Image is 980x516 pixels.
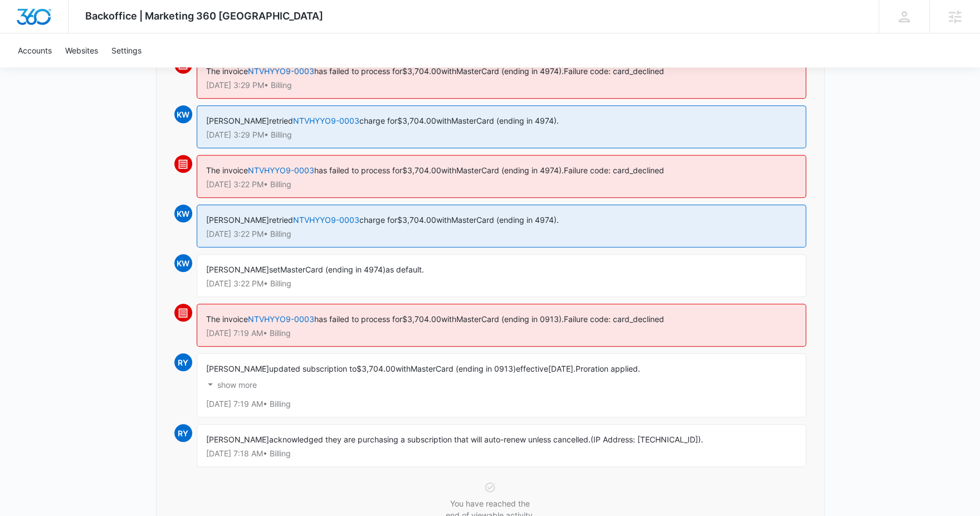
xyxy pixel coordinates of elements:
[314,165,402,175] span: has failed to process for
[174,424,192,442] span: RY
[411,364,516,373] span: MasterCard (ending in 0913)
[206,230,797,238] p: [DATE] 3:22 PM • Billing
[397,215,436,225] span: $3,704.00
[206,181,797,188] p: [DATE] 3:22 PM • Billing
[206,435,269,444] span: [PERSON_NAME]
[456,66,564,76] span: MasterCard (ending in 4974).
[269,364,357,373] span: updated subscription to
[564,314,664,324] span: Failure code: card_declined
[402,66,441,76] span: $3,704.00
[436,116,451,125] span: with
[441,165,456,175] span: with
[105,33,148,67] a: Settings
[456,314,564,324] span: MasterCard (ending in 0913).
[280,265,386,274] span: MasterCard (ending in 4974)
[359,215,397,225] span: charge for
[548,364,576,373] span: [DATE].
[269,215,293,225] span: retried
[206,314,248,324] span: The invoice
[206,400,797,408] p: [DATE] 7:19 AM • Billing
[206,374,257,396] button: show more
[206,265,269,274] span: [PERSON_NAME]
[293,116,359,125] a: NTVHYYO9-0003
[206,66,248,76] span: The invoice
[269,265,280,274] span: set
[174,105,192,123] span: KW
[357,364,396,373] span: $3,704.00
[516,364,548,373] span: effective
[441,66,456,76] span: with
[564,66,664,76] span: Failure code: card_declined
[269,435,591,444] span: acknowledged they are purchasing a subscription that will auto-renew unless cancelled.
[397,116,436,125] span: $3,704.00
[174,205,192,222] span: KW
[248,314,314,324] a: NTVHYYO9-0003
[174,254,192,272] span: KW
[451,116,559,125] span: MasterCard (ending in 4974).
[217,381,257,389] p: show more
[402,165,441,175] span: $3,704.00
[456,165,564,175] span: MasterCard (ending in 4974).
[206,165,248,175] span: The invoice
[206,81,797,89] p: [DATE] 3:29 PM • Billing
[293,215,359,225] a: NTVHYYO9-0003
[436,215,451,225] span: with
[402,314,441,324] span: $3,704.00
[451,215,559,225] span: MasterCard (ending in 4974).
[564,165,664,175] span: Failure code: card_declined
[591,435,703,444] span: (IP Address: [TECHNICAL_ID]).
[11,33,58,67] a: Accounts
[314,66,402,76] span: has failed to process for
[576,364,640,373] span: Proration applied.
[85,10,323,22] span: Backoffice | Marketing 360 [GEOGRAPHIC_DATA]
[269,116,293,125] span: retried
[58,33,105,67] a: Websites
[206,131,797,139] p: [DATE] 3:29 PM • Billing
[206,280,797,288] p: [DATE] 3:22 PM • Billing
[386,265,424,274] span: as default.
[396,364,411,373] span: with
[441,314,456,324] span: with
[359,116,397,125] span: charge for
[314,314,402,324] span: has failed to process for
[248,66,314,76] a: NTVHYYO9-0003
[206,116,269,125] span: [PERSON_NAME]
[206,329,797,337] p: [DATE] 7:19 AM • Billing
[248,165,314,175] a: NTVHYYO9-0003
[206,450,797,457] p: [DATE] 7:18 AM • Billing
[174,353,192,371] span: RY
[206,364,269,373] span: [PERSON_NAME]
[206,215,269,225] span: [PERSON_NAME]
